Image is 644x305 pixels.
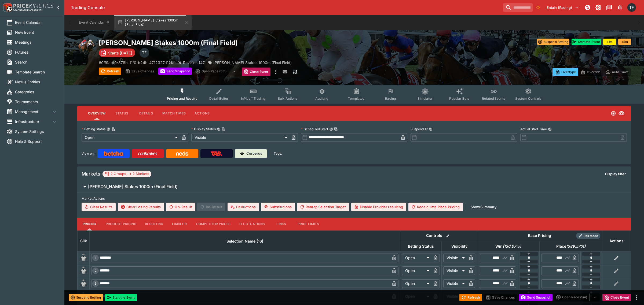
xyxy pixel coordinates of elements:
button: Match Times [158,107,190,120]
img: Ladbrokes [138,151,158,156]
button: Copy To Clipboard [222,127,225,131]
button: Refresh [99,68,121,75]
p: Scheduled Start [301,127,328,131]
button: NOT Connected to PK [583,3,592,12]
button: Un-Result [166,203,195,211]
p: Revision 147 [183,60,205,65]
h2: Copy To Clipboard [99,39,365,47]
button: ShowSummary [467,203,500,211]
button: Override [578,68,603,76]
div: Event type filters [163,85,546,104]
img: Neds [176,151,188,156]
button: Clear Losing Results [118,203,164,211]
div: Open [402,266,431,275]
th: Controls [400,230,477,241]
button: Send Snapshot [519,294,552,301]
button: Documentation [604,3,614,12]
th: Actions [602,230,631,251]
span: Event Calendar [15,20,58,25]
em: ( 136.07 %) [503,243,521,250]
div: Base Pricing [526,232,553,239]
span: 1 [94,256,97,260]
label: Tags: [274,149,282,158]
button: Display filter [602,170,629,178]
button: Substitutions [261,203,295,211]
h6: [PERSON_NAME] Stakes 1000m (Final Field) [88,184,178,189]
span: System Controls [515,96,541,101]
span: Pricing and Results [167,96,197,101]
button: Copy To Clipboard [111,127,115,131]
button: Remap Selection Target [297,203,349,211]
span: Bulk Actions [278,96,298,101]
div: Visible [191,133,289,142]
button: Liability [168,218,192,230]
button: +1m [603,39,616,45]
span: Win(136.07%) [489,243,527,250]
div: Visible [443,254,467,262]
button: Suspend At [429,127,433,131]
p: Suspend At [411,127,428,131]
img: TabNZ [211,151,222,156]
button: Auto-Save [603,68,631,76]
span: Search [15,59,58,65]
button: more [633,294,640,301]
div: split button [194,68,240,75]
button: Competitor Prices [192,218,235,230]
img: blank-silk.png [79,266,88,275]
button: Resulting [141,218,167,230]
svg: Visible [618,110,625,117]
span: Selection Name (16) [221,238,269,244]
button: Product Pricing [101,218,141,230]
button: Select Tenant [543,3,582,12]
button: Deductions [228,203,259,211]
div: Visible [443,266,467,275]
div: Open [402,279,431,288]
img: Cerberus [240,151,244,156]
div: Open [82,133,180,142]
button: Overtype [552,68,578,76]
img: PriceKinetics Logo [2,2,12,13]
button: Fluctuations [235,218,269,230]
div: Show/hide Price Roll mode configuration. [576,233,600,239]
div: Start From [552,68,631,76]
button: Clear Results [82,203,116,211]
button: +5m [618,39,631,45]
span: Place(389.57%) [550,243,591,250]
button: Notifications [615,3,625,12]
button: Close Event [242,68,270,76]
span: Infrastructure [15,119,51,124]
button: Scheduled StartCopy To Clipboard [329,127,333,131]
button: Start the Event [105,294,137,301]
p: Actual Start Time [520,127,547,131]
span: Detail Editor [209,96,228,101]
span: New Event [15,29,58,35]
img: Betcha [104,151,123,156]
button: Overview [84,107,110,120]
div: Open [402,254,431,262]
p: Betting Status [82,127,105,131]
button: Status [110,107,134,120]
span: 3 [94,282,98,285]
span: Related Events [482,96,505,101]
span: Help & Support [15,139,58,144]
span: Templates [348,96,364,101]
span: 2 [94,269,98,273]
a: Cerberus [235,149,267,158]
span: InPlay™ Trading [241,96,266,101]
span: Nexus Entities [15,79,58,85]
img: blank-silk.png [79,254,88,262]
span: Popular Bets [449,96,469,101]
img: blank-silk.png [79,279,88,288]
div: 2 Groups 2 Markets [105,171,149,177]
div: Trading Console [71,5,501,10]
span: Racing [385,96,396,101]
button: Actual Start Time [548,127,552,131]
div: split button [555,293,600,301]
button: Recalculate Place Pricing [408,203,463,211]
button: Event Calendar [76,15,113,30]
div: Visible [443,279,467,288]
button: Details [134,107,158,120]
button: Tom Flynn [626,2,638,13]
button: Toggle light/dark mode [594,3,603,12]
